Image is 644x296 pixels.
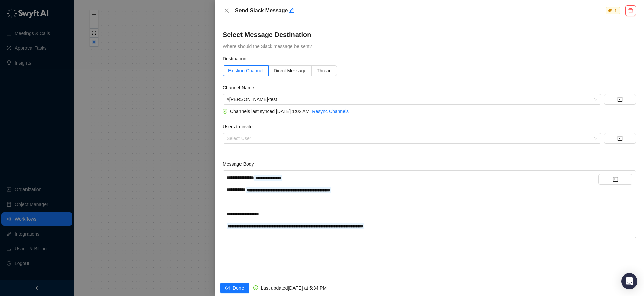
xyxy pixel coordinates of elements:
span: Direct Message [274,68,306,73]
span: Thread [317,68,331,73]
label: Message Body [223,160,259,168]
h5: Send Slack Message [235,7,604,15]
span: code [617,136,623,141]
label: Destination [223,55,251,62]
button: Edit [289,7,294,15]
span: delete [628,8,633,13]
label: Channel Name [223,84,259,91]
span: code [617,97,623,102]
span: #jack-brian-test [227,94,597,104]
span: close [224,8,229,13]
span: check-circle [253,285,258,290]
div: 1 [613,7,619,14]
div: Open Intercom Messenger [621,273,637,289]
span: code [613,177,618,182]
a: Resync Channels [312,109,349,114]
span: Done [233,284,244,292]
label: Users to invite [223,123,257,130]
button: Done [220,283,249,293]
h4: Select Message Destination [223,30,636,39]
button: Close [223,7,231,15]
span: Last updated [DATE] at 5:34 PM [261,285,327,291]
span: Where should the Slack message be sent? [223,44,312,49]
span: check-circle [223,109,227,114]
span: check-circle [225,286,230,290]
span: Channels last synced [DATE] 1:02 AM [230,109,309,114]
span: Existing Channel [228,68,263,73]
span: edit [289,8,294,13]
